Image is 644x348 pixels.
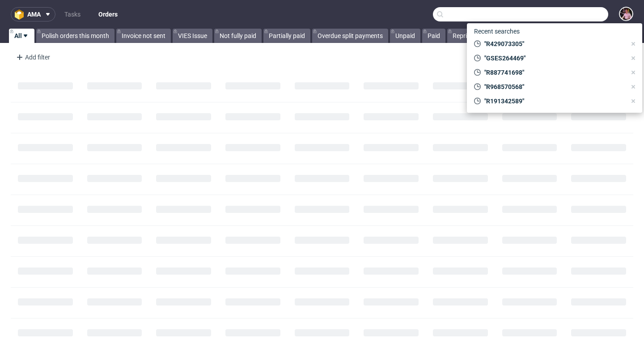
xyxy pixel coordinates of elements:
[447,29,478,43] a: Reprint
[173,29,212,43] a: VIES Issue
[9,29,34,43] a: All
[470,24,523,38] span: Recent searches
[481,82,626,91] span: "R968570568"
[263,29,310,43] a: Partially paid
[15,9,27,20] img: logo
[27,11,41,17] span: ama
[422,29,445,43] a: Paid
[312,29,388,43] a: Overdue split payments
[620,8,632,20] img: Aleks Ziemkowski
[59,7,86,21] a: Tasks
[481,39,626,48] span: "R429073305"
[390,29,420,43] a: Unpaid
[11,7,55,21] button: ama
[481,68,626,77] span: "R887741698"
[13,50,52,64] div: Add filter
[481,97,626,106] span: "R191342589"
[214,29,262,43] a: Not fully paid
[116,29,171,43] a: Invoice not sent
[36,29,114,43] a: Polish orders this month
[93,7,123,21] a: Orders
[481,54,626,63] span: "GSES264469"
